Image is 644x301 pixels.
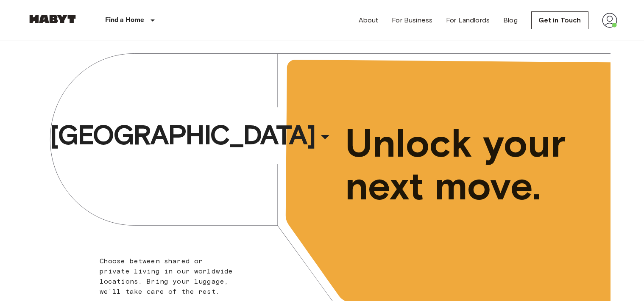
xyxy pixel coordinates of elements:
a: About [359,15,379,25]
img: avatar [602,13,617,28]
a: Blog [503,15,518,25]
img: Habyt [27,15,78,23]
p: Find a Home [105,15,145,25]
a: Get in Touch [531,11,588,29]
span: [GEOGRAPHIC_DATA] [50,118,315,152]
button: [GEOGRAPHIC_DATA] [46,116,339,155]
span: Unlock your next move. [345,122,576,207]
span: Choose between shared or private living in our worldwide locations. Bring your luggage, we'll tak... [100,257,233,295]
a: For Business [392,15,432,25]
a: For Landlords [446,15,490,25]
